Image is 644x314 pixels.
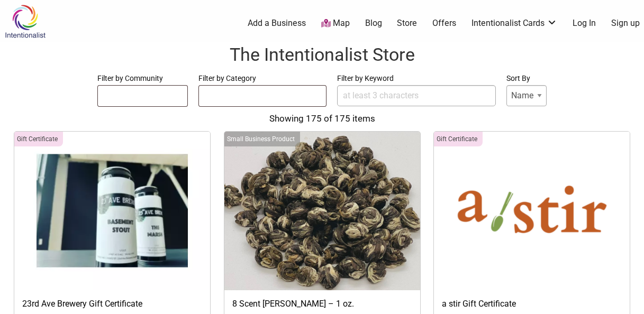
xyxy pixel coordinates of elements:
[224,132,300,146] div: Click to show only this category
[434,132,483,146] div: Click to show only this category
[14,132,63,146] div: Click to show only this category
[573,17,596,29] a: Log In
[337,85,496,106] input: at least 3 characters
[506,72,547,85] label: Sort By
[321,17,350,30] a: Map
[198,72,326,85] label: Filter by Category
[22,298,202,310] h3: 23rd Ave Brewery Gift Certificate
[442,298,622,310] h3: a stir Gift Certificate
[232,298,412,310] h3: 8 Scent [PERSON_NAME] – 1 oz.
[248,17,306,29] a: Add a Business
[337,72,496,85] label: Filter by Keyword
[471,17,557,29] a: Intentionalist Cards
[432,17,456,29] a: Offers
[11,112,633,126] div: Showing 175 of 175 items
[11,42,633,68] h1: The Intentionalist Store
[97,72,188,85] label: Filter by Community
[397,17,417,29] a: Store
[365,17,382,29] a: Blog
[611,17,640,29] a: Sign up
[224,132,420,290] img: Young Tea 8 Scent Jasmine Green Pearl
